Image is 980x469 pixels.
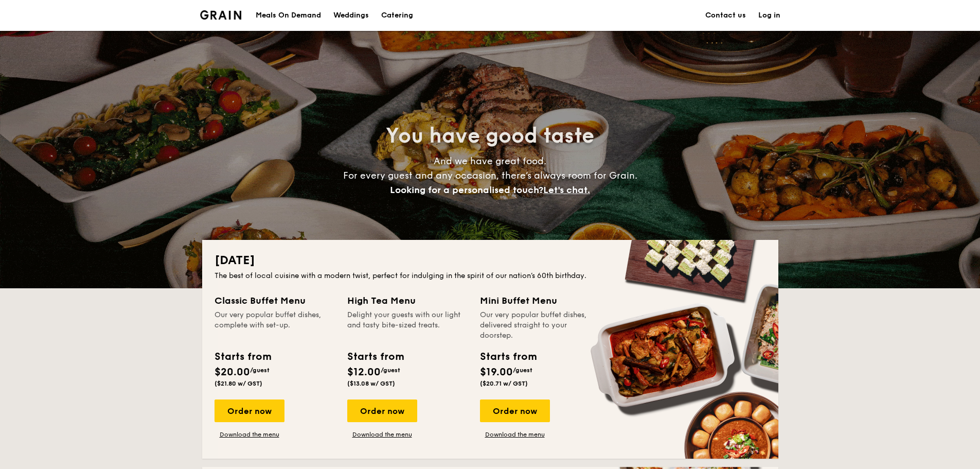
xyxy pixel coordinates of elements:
span: You have good taste [386,124,594,148]
a: Download the menu [215,430,284,439]
span: /guest [381,367,400,374]
div: Mini Buffet Menu [480,293,600,308]
div: Order now [480,399,550,422]
span: And we have great food. For every guest and any occasion, there’s always room for Grain. [343,155,637,196]
div: Our very popular buffet dishes, complete with set-up. [215,310,335,341]
div: Starts from [480,349,536,364]
div: Our very popular buffet dishes, delivered straight to your doorstep. [480,310,600,341]
a: Logotype [200,10,242,20]
span: $19.00 [480,366,513,378]
span: /guest [250,367,270,374]
a: Download the menu [347,430,417,439]
span: Looking for a personalised touch? [390,184,543,196]
div: Delight your guests with our light and tasty bite-sized treats. [347,310,468,341]
span: ($20.71 w/ GST) [480,380,528,387]
span: Let's chat. [543,184,590,196]
span: $12.00 [347,366,381,378]
span: ($13.08 w/ GST) [347,380,395,387]
div: Order now [215,399,284,422]
div: Order now [347,399,417,422]
div: High Tea Menu [347,293,468,308]
img: Grain [200,10,242,20]
span: $20.00 [215,366,250,378]
span: /guest [513,367,532,374]
a: Download the menu [480,430,550,439]
span: ($21.80 w/ GST) [215,380,262,387]
div: Classic Buffet Menu [215,293,335,308]
div: Starts from [347,349,403,364]
div: Starts from [215,349,271,364]
div: The best of local cuisine with a modern twist, perfect for indulging in the spirit of our nation’... [215,271,766,281]
h2: [DATE] [215,252,766,269]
